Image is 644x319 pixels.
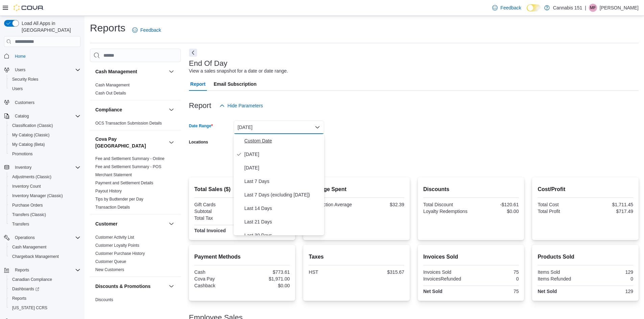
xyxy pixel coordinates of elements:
[1,265,83,275] button: Reports
[95,106,166,113] button: Compliance
[472,202,519,207] div: -$120.61
[600,4,639,12] p: [PERSON_NAME]
[15,67,25,73] span: Users
[228,102,263,109] span: Hide Parameters
[9,285,80,293] span: Dashboards
[7,140,83,149] button: My Catalog (Beta)
[90,233,181,276] div: Customer
[472,276,519,282] div: 0
[12,266,32,274] button: Reports
[95,68,137,75] h3: Cash Management
[9,294,80,302] span: Reports
[234,121,324,134] button: [DATE]
[12,52,28,60] a: Home
[95,121,162,126] a: OCS Transaction Submission Details
[190,77,206,91] span: Report
[12,277,52,282] span: Canadian Compliance
[95,267,124,272] a: New Customers
[140,27,161,33] span: Feedback
[423,269,470,275] div: Invoices Sold
[9,294,29,302] a: Reports
[95,136,166,149] button: Cova Pay [GEOGRAPHIC_DATA]
[129,23,164,37] a: Feedback
[234,134,324,235] div: Select listbox
[9,275,80,284] span: Canadian Compliance
[244,164,321,172] span: [DATE]
[243,269,290,275] div: $773.61
[7,172,83,182] button: Adjustments (Classic)
[12,221,29,227] span: Transfers
[472,289,519,294] div: 75
[95,188,122,194] span: Payout History
[9,131,80,139] span: My Catalog (Classic)
[95,267,124,272] span: New Customers
[7,275,83,284] button: Canadian Compliance
[95,297,113,302] span: Discounts
[189,59,228,68] h3: End Of Day
[194,215,241,221] div: Total Tax
[490,1,524,15] a: Feedback
[95,164,161,169] span: Fee and Settlement Summary - POS
[95,283,150,290] h3: Discounts & Promotions
[95,251,145,256] span: Customer Purchase History
[189,139,208,145] label: Locations
[9,140,48,149] a: My Catalog (Beta)
[12,112,31,120] button: Catalog
[95,243,139,248] a: Customer Loyalty Points
[12,86,23,91] span: Users
[9,201,46,209] a: Purchase Orders
[7,210,83,219] button: Transfers (Classic)
[9,192,80,200] span: Inventory Manager (Classic)
[538,276,584,282] div: Items Refunded
[1,233,83,242] button: Operations
[12,132,50,138] span: My Catalog (Classic)
[538,269,584,275] div: Items Sold
[538,209,584,214] div: Total Profit
[95,121,162,126] span: OCS Transaction Submission Details
[9,304,80,312] span: Washington CCRS
[9,122,56,130] a: Classification (Classic)
[95,243,139,248] span: Customer Loyalty Points
[9,201,80,209] span: Purchase Orders
[15,267,29,273] span: Reports
[189,68,288,75] div: View a sales snapshot for a date or date range.
[217,99,266,112] button: Hide Parameters
[194,276,241,282] div: Cova Pay
[7,219,83,229] button: Transfers
[90,81,181,100] div: Cash Management
[9,182,44,190] a: Inventory Count
[12,184,41,189] span: Inventory Count
[12,98,80,107] span: Customers
[95,172,132,177] a: Merchant Statement
[12,174,51,180] span: Adjustments (Classic)
[587,202,633,207] div: $1,711.45
[7,303,83,313] button: [US_STATE] CCRS
[95,297,113,302] a: Discounts
[423,253,519,261] h2: Invoices Sold
[9,252,62,261] a: Chargeback Management
[9,285,42,293] a: Dashboards
[7,84,83,94] button: Users
[309,185,404,193] h2: Average Spent
[7,121,83,130] button: Classification (Classic)
[1,111,83,121] button: Catalog
[500,4,521,11] span: Feedback
[1,98,83,107] button: Customers
[95,197,143,202] a: Tips by Budtender per Day
[423,202,470,207] div: Total Discount
[12,296,26,301] span: Reports
[95,91,126,96] a: Cash Out Details
[244,177,321,185] span: Last 7 Days
[12,234,80,242] span: Operations
[194,253,290,261] h2: Payment Methods
[9,220,32,228] a: Transfers
[9,220,80,228] span: Transfers
[9,173,54,181] a: Adjustments (Classic)
[12,305,47,311] span: [US_STATE] CCRS
[19,20,80,33] span: Load All Apps in [GEOGRAPHIC_DATA]
[95,235,134,240] span: Customer Activity List
[9,75,80,83] span: Security Roles
[589,4,597,12] div: Michael Fronte
[14,4,44,11] img: Cova
[194,202,241,207] div: Gift Cards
